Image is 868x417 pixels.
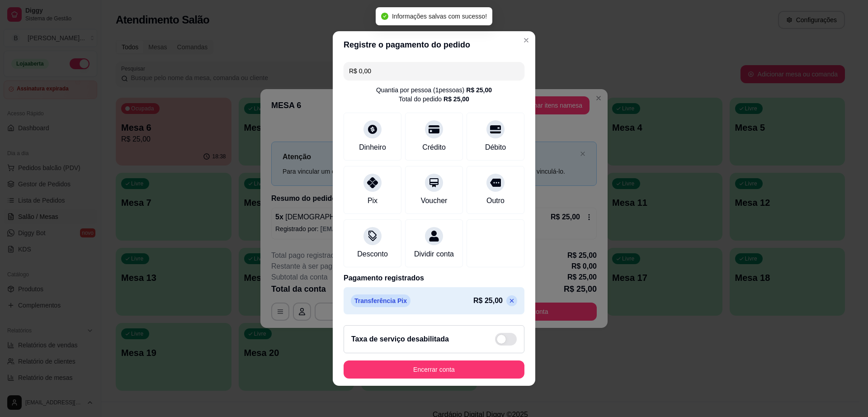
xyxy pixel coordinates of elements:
[351,334,449,345] h2: Taxa de serviço desabilitada
[414,249,454,260] div: Dividir conta
[344,360,524,379] button: Encerrar conta
[399,95,469,104] div: Total do pedido
[422,142,446,153] div: Crédito
[421,195,448,206] div: Voucher
[351,294,410,307] p: Transferência Pix
[349,62,519,80] input: Ex.: hambúrguer de cordeiro
[392,13,487,20] span: Informações salvas com sucesso!
[333,31,535,58] header: Registre o pagamento do pedido
[519,33,533,47] button: Close
[466,85,492,95] div: R$ 25,00
[357,249,388,260] div: Desconto
[344,273,524,284] p: Pagamento registrados
[381,13,388,20] span: check-circle
[473,295,503,306] p: R$ 25,00
[485,142,506,153] div: Débito
[486,195,505,206] div: Outro
[368,195,377,206] div: Pix
[376,85,492,95] div: Quantia por pessoa ( 1 pessoas)
[443,95,469,104] div: R$ 25,00
[359,142,386,153] div: Dinheiro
